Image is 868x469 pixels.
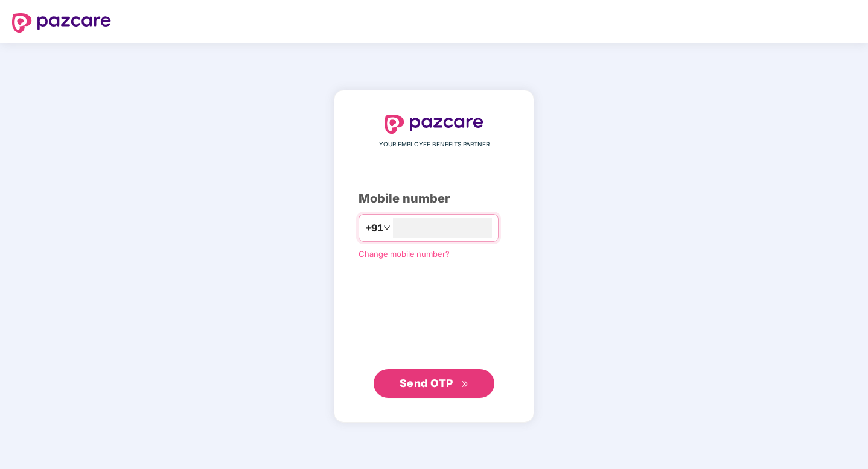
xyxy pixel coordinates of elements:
[12,13,111,33] img: logo
[359,249,450,259] a: Change mobile number?
[359,189,509,208] div: Mobile number
[461,380,469,388] span: double-right
[385,115,483,134] img: logo
[383,224,391,231] span: down
[400,377,453,389] span: Send OTP
[365,221,383,236] span: +91
[374,369,494,398] button: Send OTPdouble-right
[379,140,490,150] span: YOUR EMPLOYEE BENEFITS PARTNER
